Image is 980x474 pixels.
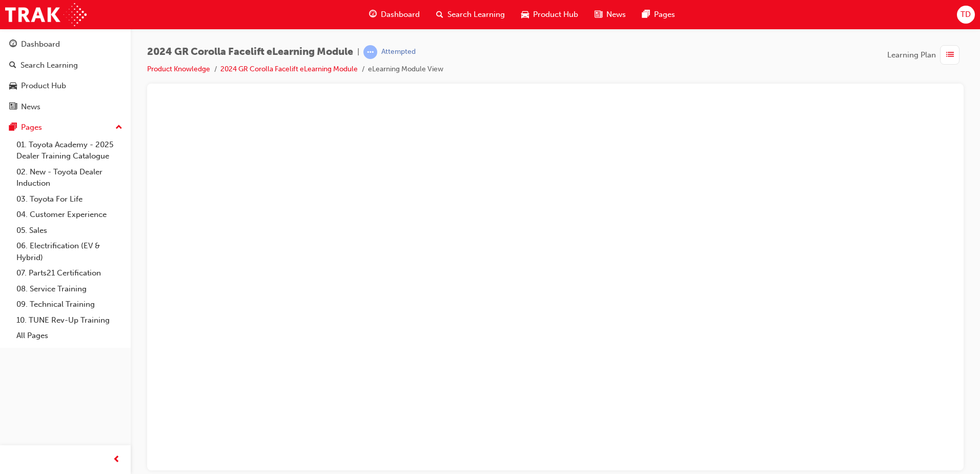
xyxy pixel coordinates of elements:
[12,281,127,297] a: 08. Service Training
[957,6,975,24] button: TD
[381,9,420,21] span: Dashboard
[9,40,17,49] span: guage-icon
[4,35,127,54] a: Dashboard
[946,49,954,62] span: list-icon
[654,9,675,21] span: Pages
[147,46,353,58] span: 2024 GR Corolla Facelift eLearning Module
[4,118,127,137] button: Pages
[9,103,17,112] span: news-icon
[606,9,626,21] span: News
[521,8,529,21] span: car-icon
[4,76,127,95] a: Product Hub
[12,191,127,207] a: 03. Toyota For Life
[4,33,127,118] button: DashboardSearch LearningProduct HubNews
[4,97,127,116] a: News
[5,3,87,26] img: Trak
[887,45,964,65] button: Learning Plan
[361,4,428,25] a: guage-iconDashboard
[12,223,127,239] a: 05. Sales
[12,265,127,281] a: 07. Parts21 Certification
[595,8,602,21] span: news-icon
[21,38,60,50] div: Dashboard
[961,9,971,21] span: TD
[21,80,66,92] div: Product Hub
[368,64,443,75] li: eLearning Module View
[436,8,443,21] span: search-icon
[9,61,16,70] span: search-icon
[357,46,359,58] span: |
[9,123,17,132] span: pages-icon
[12,164,127,191] a: 02. New - Toyota Dealer Induction
[428,4,513,25] a: search-iconSearch Learning
[9,82,17,91] span: car-icon
[586,4,634,25] a: news-iconNews
[369,8,377,21] span: guage-icon
[21,60,78,71] div: Search Learning
[887,49,936,61] span: Learning Plan
[12,207,127,223] a: 04. Customer Experience
[642,8,650,21] span: pages-icon
[12,328,127,344] a: All Pages
[21,122,42,133] div: Pages
[115,121,122,134] span: up-icon
[12,297,127,312] a: 09. Technical Training
[634,4,683,25] a: pages-iconPages
[447,9,505,21] span: Search Learning
[220,65,358,73] a: 2024 GR Corolla Facelift eLearning Module
[4,56,127,75] a: Search Learning
[363,45,377,59] span: learningRecordVerb_ATTEMPT-icon
[513,4,586,25] a: car-iconProduct Hub
[113,453,120,466] span: prev-icon
[12,238,127,265] a: 06. Electrification (EV & Hybrid)
[12,137,127,164] a: 01. Toyota Academy - 2025 Dealer Training Catalogue
[147,65,210,73] a: Product Knowledge
[21,101,40,113] div: News
[533,9,578,21] span: Product Hub
[381,47,416,57] div: Attempted
[12,312,127,328] a: 10. TUNE Rev-Up Training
